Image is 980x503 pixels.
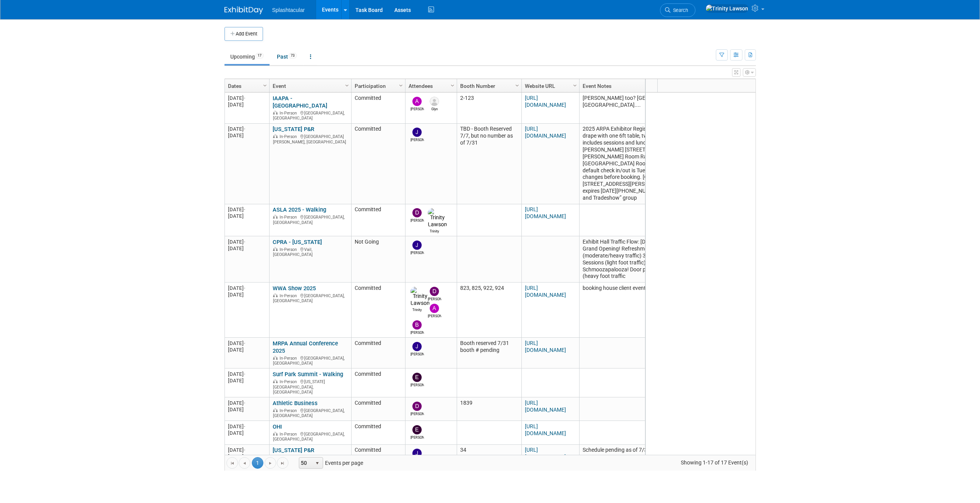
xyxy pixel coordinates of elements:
[579,445,736,468] td: Schedule pending as of 7/31
[273,206,326,213] a: ASLA 2025 - Walking
[525,400,566,413] a: [URL][DOMAIN_NAME]
[273,292,348,304] div: [GEOGRAPHIC_DATA], [GEOGRAPHIC_DATA]
[460,79,516,93] a: Booth Number
[273,407,348,419] div: [GEOGRAPHIC_DATA], [GEOGRAPHIC_DATA]
[410,106,424,112] div: Alex Weidman
[273,95,327,109] a: IAAPA - [GEOGRAPHIC_DATA]
[660,3,695,17] a: Search
[244,95,245,101] span: -
[244,126,245,132] span: -
[280,356,299,361] span: In-Person
[228,423,266,430] div: [DATE]
[299,458,312,468] span: 50
[410,434,424,440] div: Enrico Rossi
[397,79,405,91] a: Column Settings
[428,296,441,302] div: Drew Ford
[343,79,351,91] a: Column Settings
[228,371,266,377] div: [DATE]
[351,236,405,283] td: Not Going
[457,93,521,123] td: 2-123
[579,283,736,338] td: booking house client event
[277,457,288,469] a: Go to the last page
[314,460,320,466] span: select
[273,340,338,354] a: MRPA Annual Conference 2025
[457,283,521,338] td: 823, 825, 922, 924
[280,215,299,220] span: In-Person
[280,247,299,252] span: In-Person
[273,423,282,430] a: OHI
[273,454,348,466] div: Muncie, [GEOGRAPHIC_DATA]
[244,424,245,429] span: -
[409,79,452,93] a: Attendees
[705,4,749,13] img: Trinity Lawson
[525,79,574,93] a: Website URL
[244,207,245,212] span: -
[410,351,424,357] div: Jimmy Nigh
[351,204,405,237] td: Committed
[265,457,276,469] a: Go to the next page
[351,421,405,444] td: Committed
[244,239,245,245] span: -
[410,307,424,313] div: Trinity Lawson
[267,460,273,466] span: Go to the next page
[579,93,736,123] td: [PERSON_NAME] too? [GEOGRAPHIC_DATA] & [GEOGRAPHIC_DATA]....
[273,379,278,383] img: In-Person Event
[351,93,405,123] td: Committed
[273,400,318,407] a: Athletic Business
[228,347,266,353] div: [DATE]
[410,382,424,388] div: Enrico Rossi
[280,134,299,139] span: In-Person
[273,293,278,297] img: In-Person Event
[457,124,521,204] td: TBD - Booth Reserved 7/7, but no number as of 7/31
[525,423,566,436] a: [URL][DOMAIN_NAME]
[228,132,266,139] div: [DATE]
[412,320,422,330] img: Brian Faulkner
[525,447,566,460] a: [URL][DOMAIN_NAME]
[273,355,348,366] div: [GEOGRAPHIC_DATA], [GEOGRAPHIC_DATA]
[412,449,422,458] img: Jimmy Nigh
[351,283,405,338] td: Committed
[579,236,736,283] td: Exhibit Hall Traffic Flow: [DATE] 2:45 pm - 3:15 pm Exhibit Hall Grand Opening! Refreshment Socia...
[525,126,566,139] a: [URL][DOMAIN_NAME]
[273,215,278,219] img: In-Person Event
[351,397,405,421] td: Committed
[228,101,266,108] div: [DATE]
[241,460,248,466] span: Go to the previous page
[228,406,266,413] div: [DATE]
[273,447,314,454] a: [US_STATE] P&R
[272,7,305,13] span: Splashtacular
[280,432,299,437] span: In-Person
[525,206,566,219] a: [URL][DOMAIN_NAME]
[224,49,270,64] a: Upcoming17
[273,431,348,442] div: [GEOGRAPHIC_DATA], [GEOGRAPHIC_DATA]
[252,457,263,469] span: 1
[513,79,521,91] a: Column Settings
[579,124,736,204] td: 2025 ARPA Exhibitor Registration Booths are 8'x8' pipe and drape with one 6ft table, two chairs a...
[226,457,238,469] a: Go to the first page
[571,79,579,91] a: Column Settings
[261,79,269,91] a: Column Settings
[273,247,278,251] img: In-Person Event
[273,246,348,257] div: Vail, [GEOGRAPHIC_DATA]
[239,457,250,469] a: Go to the previous page
[228,206,266,213] div: [DATE]
[525,340,566,353] a: [URL][DOMAIN_NAME]
[273,432,278,436] img: In-Person Event
[273,134,278,138] img: In-Person Event
[280,293,299,298] span: In-Person
[273,109,348,121] div: [GEOGRAPHIC_DATA], [GEOGRAPHIC_DATA]
[228,79,264,93] a: Dates
[583,79,731,93] a: Event Notes
[273,371,343,378] a: Surf Park Summit - Walking
[229,460,235,466] span: Go to the first page
[412,241,422,250] img: Jimmy Nigh
[412,208,422,217] img: Drew Ford
[228,126,266,132] div: [DATE]
[228,430,266,436] div: [DATE]
[280,460,286,466] span: Go to the last page
[428,106,441,112] div: Glyn Jones
[228,245,266,252] div: [DATE]
[457,338,521,368] td: Booth reserved 7/31 booth # pending
[273,111,278,114] img: In-Person Event
[673,457,755,468] span: Showing 1-17 of 17 Event(s)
